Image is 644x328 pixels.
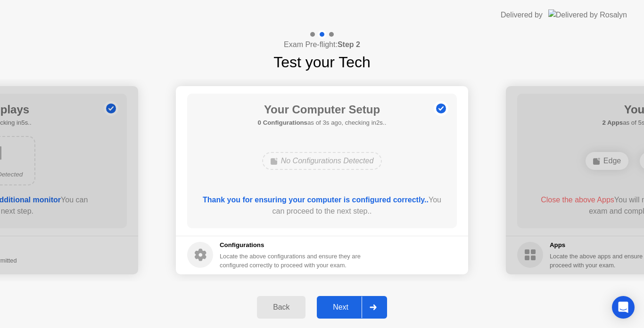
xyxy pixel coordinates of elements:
div: You can proceed to the next step.. [201,194,444,217]
div: Back [260,303,303,312]
img: Delivered by Rosalyn [548,9,627,20]
div: Next [320,303,362,312]
div: Delivered by [501,9,543,21]
div: No Configurations Detected [262,152,382,170]
b: Thank you for ensuring your computer is configured correctly.. [203,196,429,204]
h5: as of 3s ago, checking in2s.. [258,118,387,128]
button: Next [317,296,387,319]
button: Back [257,296,305,319]
h5: Configurations [220,240,363,250]
b: Step 2 [338,40,360,48]
h1: Test your Tech [273,51,371,73]
div: Locate the above configurations and ensure they are configured correctly to proceed with your exam. [220,252,363,270]
div: Open Intercom Messenger [612,296,635,319]
h4: Exam Pre-flight: [284,39,360,50]
b: 0 Configurations [258,119,307,126]
h1: Your Computer Setup [258,101,387,118]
